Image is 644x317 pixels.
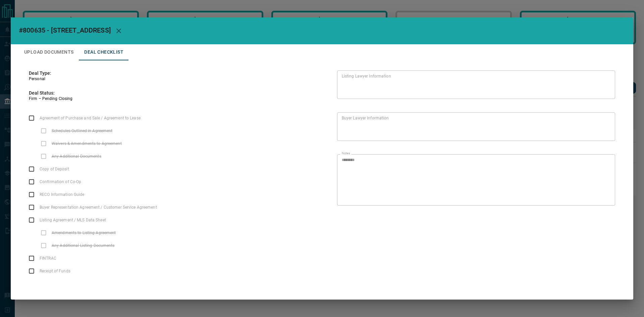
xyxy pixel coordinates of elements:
[38,217,108,223] span: Listing Agreement / MLS Data Sheet
[29,76,51,82] p: Personal
[29,70,51,76] span: Deal Type:
[19,44,79,60] button: Upload Documents
[342,151,350,156] label: Notes
[342,115,608,138] textarea: text field
[38,268,72,274] span: Receipt of Funds
[38,204,159,210] span: Buyer Representation Agreement / Customer Service Agreement
[50,153,103,159] span: Any Additional Documents
[50,230,118,236] span: Amendments to Listing Agreement
[38,179,83,185] span: Confirmation of Co-Op
[342,73,608,96] textarea: text field
[342,157,608,203] textarea: text field
[19,26,111,34] span: #800635 - [STREET_ADDRESS]
[38,166,71,172] span: Copy of Deposit
[29,96,317,102] p: Firm – Pending Closing
[79,44,129,60] button: Deal Checklist
[38,192,86,198] span: RECO Information Guide
[50,243,116,249] span: Any Additional Listing Documents
[50,141,123,147] span: Waivers & Amendments to Agreement
[38,255,58,261] span: FINTRAC
[29,90,317,96] span: Deal Status:
[50,128,114,134] span: Schedules Outlined in Agreement
[38,115,142,121] span: Agreement of Purchase and Sale / Agreement to Lease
